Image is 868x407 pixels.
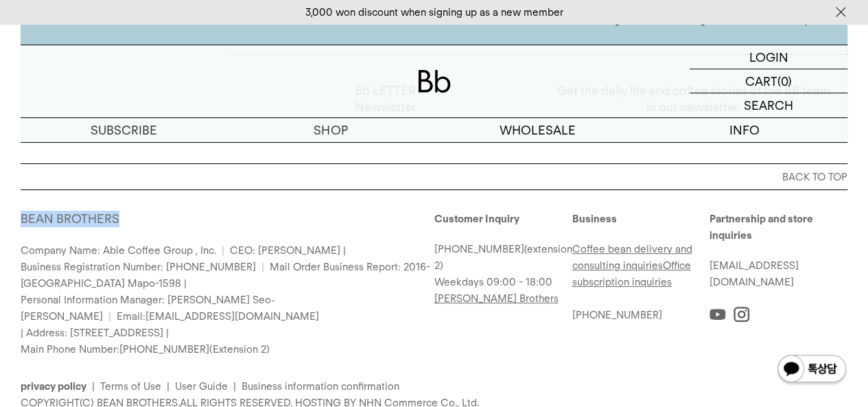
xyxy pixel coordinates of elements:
img: logo [418,70,451,93]
img: KakaoTalk Channel 1:1 Chat Button [776,353,847,386]
a: LOGIN [690,45,847,69]
a: [PERSON_NAME] Brothers [434,292,559,305]
font: | [92,380,95,393]
a: Terms of Use [100,380,161,393]
font: WHOLESALE [500,123,576,137]
a: [PHONE_NUMBER] [119,343,209,356]
font: CEO: [PERSON_NAME] | [230,244,346,257]
font: Business [572,213,616,225]
font: (0) [777,74,792,89]
font: | [261,261,264,273]
a: Coffee bean delivery and consulting inquiries [572,243,692,272]
font: CART [745,74,777,89]
font: SHOP [314,123,347,137]
font: (Extension 2) [209,343,270,356]
a: privacy policy [21,380,86,393]
a: 3,000 won discount when signing up as a new member [305,6,563,19]
font: Company Name: Able Coffee Group , Inc. [21,244,216,257]
font: LOGIN [749,50,788,65]
a: CART (0) [690,69,847,93]
font: Customer Inquiry [434,213,519,225]
a: BEAN BROTHERS [21,211,119,226]
a: SHOP [227,118,434,142]
font: Mail Order Business Report: 2016-[GEOGRAPHIC_DATA] Mapo-1598 | [21,261,430,290]
a: [EMAIL_ADDRESS][DOMAIN_NAME] [145,310,319,323]
a: Business information confirmation [242,380,399,393]
font: | [108,310,111,323]
font: SEARCH [744,98,793,113]
a: Office subscription inquiries [572,259,690,288]
a: User Guide [175,380,228,393]
font: Personal Information Manager: [PERSON_NAME] Seo-[PERSON_NAME] [21,294,275,323]
font: BACK TO TOP [782,171,847,183]
a: [PHONE_NUMBER] [434,243,524,255]
font: INFO [729,123,759,137]
font: Email: [117,310,145,323]
a: SUBSCRIBE [21,118,227,142]
a: [PHONE_NUMBER] [572,309,661,321]
button: BACK TO TOP [21,163,847,189]
font: Weekdays 09:00 - 18:00 [434,276,552,288]
font: Business Registration Number: [PHONE_NUMBER] [21,261,256,273]
font: | Address: [STREET_ADDRESS] | [21,327,169,339]
font: SUBSCRIBE [91,123,157,137]
font: Partnership and store inquiries [709,213,813,242]
font: Main Phone Number: [21,343,119,356]
a: [EMAIL_ADDRESS][DOMAIN_NAME] [709,259,799,288]
font: | [233,380,236,393]
font: | [222,244,224,257]
font: (extension 2) [434,243,572,272]
font: | [167,380,169,393]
